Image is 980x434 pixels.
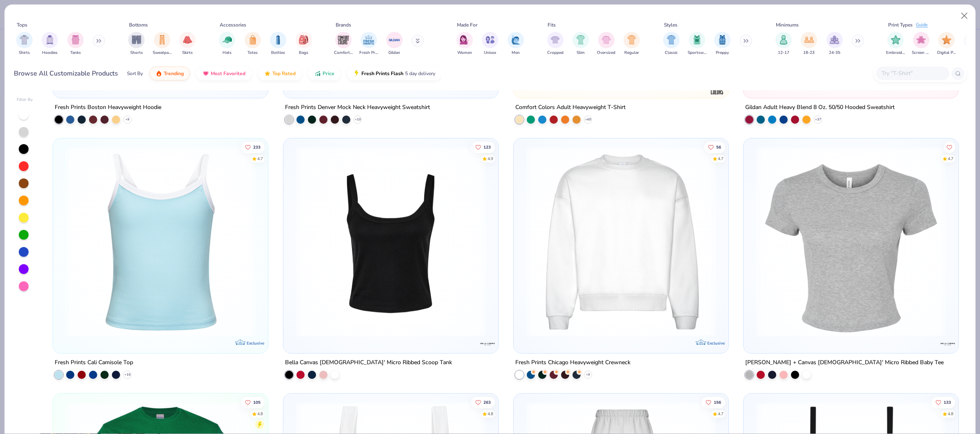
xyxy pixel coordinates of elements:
div: Brands [336,21,351,29]
img: Embroidery Image [891,35,900,45]
img: Tanks Image [71,35,80,45]
div: Bottoms [129,21,148,29]
div: 4.7 [948,156,954,162]
span: Classic [665,50,678,56]
span: Slim [577,50,585,56]
div: filter for Comfort Colors [334,32,353,56]
img: Cropped Image [550,35,560,45]
img: Sportswear Image [693,35,702,45]
span: Bags [299,50,308,56]
div: Styles [664,21,677,29]
div: Accessories [220,21,246,29]
span: Women [457,50,472,56]
span: Sportswear [688,50,706,56]
img: Hats Image [223,35,232,45]
img: Gildan Image [388,34,401,46]
img: Preppy Image [718,35,727,45]
span: Shirts [19,50,30,56]
span: Exclusive [477,85,494,91]
img: 9145e166-e82d-49ae-94f7-186c20e691c9 [720,147,918,337]
div: filter for Shirts [16,32,33,56]
img: Bags Image [299,35,308,45]
div: 4.8 [488,411,493,417]
span: Top Rated [272,70,296,77]
span: + 37 [815,117,821,122]
button: Like [241,396,265,408]
button: filter button [714,32,731,56]
span: Preppy [716,50,729,56]
div: filter for Skirts [179,32,196,56]
div: filter for 12-17 [775,32,792,56]
div: filter for Unisex [482,32,498,56]
img: Unisex Image [486,35,495,45]
div: 4.7 [257,156,263,162]
img: TopRated.gif [264,70,271,77]
button: filter button [245,32,261,56]
img: Women Image [460,35,469,45]
button: filter button [179,32,196,56]
div: filter for Hats [219,32,235,56]
button: filter button [457,32,473,56]
span: 24-35 [829,50,840,56]
span: 263 [483,400,491,404]
span: + 9 [586,372,590,377]
img: 61d0f7fa-d448-414b-acbf-5d07f88334cb [260,147,458,337]
span: Fresh Prints Flash [361,70,403,77]
span: Digital Print [937,50,956,56]
button: filter button [153,32,171,56]
button: Like [704,141,725,153]
span: Bottles [271,50,285,56]
button: filter button [219,32,235,56]
div: filter for Regular [624,32,640,56]
span: 233 [253,145,261,149]
button: Like [932,396,955,408]
img: Screen Print Image [916,35,926,45]
button: Close [957,8,972,24]
button: Like [944,141,955,153]
span: Hats [223,50,232,56]
div: Sort By [127,70,143,77]
span: Men [512,50,520,56]
div: filter for Sportswear [688,32,706,56]
span: Skirts [182,50,193,56]
button: filter button [359,32,378,56]
button: filter button [547,32,563,56]
button: filter button [128,32,145,56]
button: filter button [688,32,706,56]
div: filter for Women [457,32,473,56]
div: Tops [17,21,27,29]
span: Sweatpants [153,50,171,56]
input: Try "T-Shirt" [881,69,944,78]
span: 12-17 [778,50,789,56]
div: filter for Classic [663,32,679,56]
img: Men Image [511,35,520,45]
span: Price [323,70,334,77]
img: aa15adeb-cc10-480b-b531-6e6e449d5067 [752,147,950,337]
button: filter button [67,32,84,56]
span: 56 [716,145,721,149]
span: Exclusive [707,340,724,345]
button: filter button [886,32,905,56]
button: filter button [572,32,589,56]
img: Sweatpants Image [158,35,167,45]
img: 18-23 Image [804,35,814,45]
img: 24-35 Image [830,35,839,45]
img: Classic Image [667,35,676,45]
div: Guide [916,22,928,29]
div: filter for Screen Print [912,32,931,56]
img: Fresh Prints Image [363,34,375,46]
button: Like [241,141,265,153]
button: filter button [801,32,817,56]
img: Slim Image [576,35,585,45]
div: filter for Slim [572,32,589,56]
img: trending.gif [156,70,162,77]
span: Exclusive [247,340,264,345]
div: filter for Oversized [597,32,615,56]
div: Minimums [776,21,799,29]
img: a25d9891-da96-49f3-a35e-76288174bf3a [61,147,260,337]
img: Comfort Colors Image [337,34,350,46]
button: filter button [386,32,403,56]
span: Most Favorited [211,70,245,77]
button: Top Rated [258,67,302,80]
div: filter for Tanks [67,32,84,56]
